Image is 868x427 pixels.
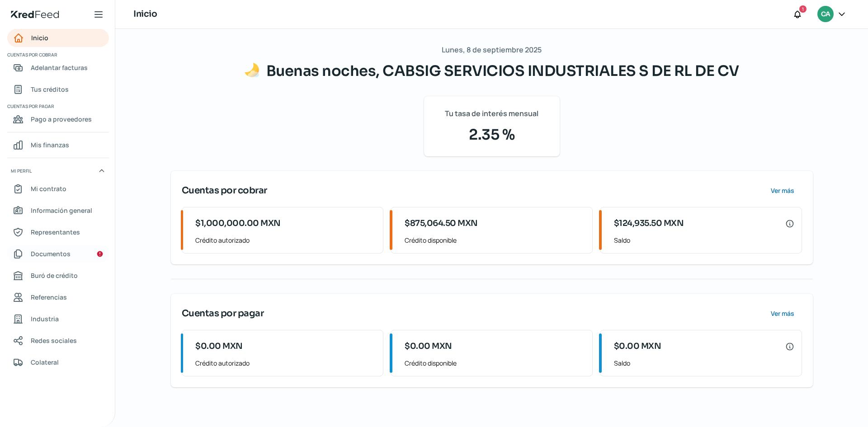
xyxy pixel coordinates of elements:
span: Cuentas por cobrar [182,184,267,197]
span: Redes sociales [31,335,77,346]
span: Saldo [614,235,794,246]
span: Tu tasa de interés mensual [445,107,538,120]
span: Industria [31,313,59,324]
span: Tus créditos [31,84,69,95]
a: Redes sociales [7,332,109,350]
span: Cuentas por cobrar [7,51,108,59]
span: Referencias [31,291,67,303]
span: Colateral [31,357,59,368]
a: Mi contrato [7,180,109,198]
span: 1 [802,5,804,13]
span: $0.00 MXN [405,340,452,352]
img: Saludos [245,63,259,77]
span: Crédito disponible [405,357,585,369]
span: Mi contrato [31,183,66,194]
h1: Inicio [133,8,157,21]
span: Cuentas por pagar [182,307,264,320]
a: Documentos [7,245,109,263]
span: Representantes [31,226,80,238]
span: Ver más [771,188,794,194]
a: Pago a proveedores [7,110,109,128]
span: $875,064.50 MXN [405,217,478,230]
a: Inicio [7,29,109,47]
span: Crédito autorizado [195,235,376,246]
span: Documentos [31,248,71,259]
a: Industria [7,310,109,328]
span: Cuentas por pagar [7,102,108,110]
span: Mis finanzas [31,139,69,150]
a: Colateral [7,353,109,371]
span: $0.00 MXN [195,340,243,352]
span: Pago a proveedores [31,113,92,125]
a: Información general [7,202,109,220]
span: CA [821,9,830,20]
span: Crédito disponible [405,235,585,246]
a: Tus créditos [7,80,109,99]
a: Buró de crédito [7,267,109,285]
span: Mi perfil [11,167,32,175]
a: Mis finanzas [7,136,109,154]
span: Ver más [771,310,794,317]
span: Buenas noches, CABSIG SERVICIOS INDUSTRIALES S DE RL DE CV [266,62,739,80]
a: Adelantar facturas [7,59,109,77]
span: Saldo [614,357,794,369]
span: Información general [31,205,92,216]
span: 2.35 % [435,124,549,145]
span: $124,935.50 MXN [614,217,684,230]
button: Ver más [764,305,802,323]
span: Inicio [31,32,48,43]
span: Buró de crédito [31,270,78,281]
span: Lunes, 8 de septiembre 2025 [442,43,542,56]
button: Ver más [764,182,802,200]
span: Crédito autorizado [195,357,376,369]
span: $0.00 MXN [614,340,661,352]
span: Adelantar facturas [31,62,88,73]
a: Representantes [7,223,109,241]
a: Referencias [7,288,109,306]
span: $1,000,000.00 MXN [195,217,281,230]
